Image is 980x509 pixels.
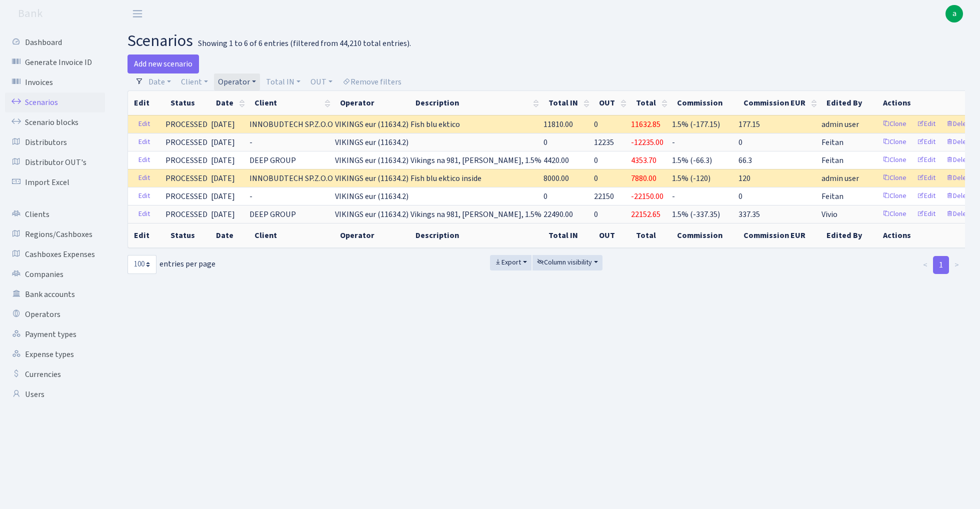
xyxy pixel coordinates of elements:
span: [DATE] [211,155,235,166]
span: VIKINGS eur (11634.2) [335,119,408,130]
span: Fish blu ektico inside [410,173,481,184]
span: 22152.65 [631,209,660,220]
a: Remove filters [338,73,405,90]
span: 0 [738,137,742,148]
a: Delete [941,170,977,186]
th: Client : activate to sort column ascending [248,91,334,115]
span: 4420.00 [543,155,569,166]
button: Export [490,255,531,270]
th: Operator [334,91,409,115]
div: Showing 1 to 6 of 6 entries (filtered from 44,210 total entries). [198,39,411,48]
th: Commission EUR : activate to sort column ascending [737,91,820,115]
span: admin user [821,172,859,184]
a: Clone [878,188,911,204]
a: Distributors [5,132,105,152]
a: Client [177,73,212,90]
a: Cashboxes Expenses [5,244,105,264]
a: Edit [912,152,940,168]
th: Operator [334,223,409,247]
span: Vikings na 981, [PERSON_NAME], 1.5% [410,155,541,166]
span: VIKINGS eur (11634.2) [335,209,408,220]
span: Vikings na 981, [PERSON_NAME], 1.5% [410,209,541,220]
button: Toggle navigation [125,5,150,22]
a: Delete [941,206,977,222]
label: entries per page [127,255,215,274]
span: [DATE] [211,119,235,130]
span: scenarios [127,29,193,52]
span: admin user [821,118,859,130]
a: Edit [912,206,940,222]
th: Edited By [820,223,877,247]
th: Status [164,223,210,247]
a: Date [144,73,175,90]
th: Commission [671,223,737,247]
th: Description [409,223,542,247]
span: PROCESSED [165,191,207,202]
a: Distributor OUT's [5,152,105,172]
span: -22150.00 [631,191,663,202]
span: 0 [543,137,547,148]
a: Expense types [5,344,105,364]
span: -12235.00 [631,137,663,148]
a: Edit [134,134,154,150]
a: Currencies [5,364,105,384]
a: Dashboard [5,32,105,52]
a: Clone [878,152,911,168]
a: Edit [134,152,154,168]
span: Feitan [821,136,843,148]
th: Edit [128,223,164,247]
th: Total : activate to sort column ascending [630,91,671,115]
a: Clone [878,206,911,222]
span: 337.35 [738,209,760,220]
span: INNOBUDTECH SP.Z.O.O [249,118,333,130]
span: 1.5% (-177.15) [672,119,720,130]
select: entries per page [127,255,156,274]
th: Edit [128,91,164,115]
th: Total IN [542,223,593,247]
span: DEEP GROUP [249,208,296,220]
a: a [945,5,963,22]
span: Export [494,257,521,267]
th: Date [210,223,248,247]
span: VIKINGS eur (11634.2) [335,155,408,166]
a: Invoices [5,72,105,92]
a: Delete [941,152,977,168]
a: Clone [878,170,911,186]
span: 11632.85 [631,119,660,130]
a: Payment types [5,324,105,344]
th: OUT [593,223,630,247]
button: Column visibility [532,255,602,270]
span: - [249,137,252,148]
span: 0 [738,191,742,202]
th: Status [164,91,210,115]
a: Delete [941,134,977,150]
span: PROCESSED [165,119,207,130]
span: [DATE] [211,137,235,148]
span: 120 [738,173,750,184]
a: Edit [912,170,940,186]
a: Clients [5,204,105,224]
th: Date : activate to sort column ascending [210,91,248,115]
span: DEEP GROUP [249,154,296,166]
span: PROCESSED [165,155,207,166]
a: Edit [134,206,154,222]
span: 0 [594,155,598,166]
a: Users [5,384,105,404]
th: OUT : activate to sort column ascending [593,91,630,115]
a: Clone [878,134,911,150]
a: Edit [912,188,940,204]
span: Vivio [821,208,837,220]
span: [DATE] [211,209,235,220]
a: Total IN [262,73,304,90]
span: PROCESSED [165,209,207,220]
a: Import Excel [5,172,105,192]
span: 8000.00 [543,173,569,184]
a: Operators [5,304,105,324]
span: 7880.00 [631,173,656,184]
span: 1.5% (-337.35) [672,209,720,220]
th: Commission EUR [737,223,820,247]
span: 0 [594,119,598,130]
a: Bank accounts [5,284,105,304]
span: INNOBUDTECH SP.Z.O.O [249,172,333,184]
